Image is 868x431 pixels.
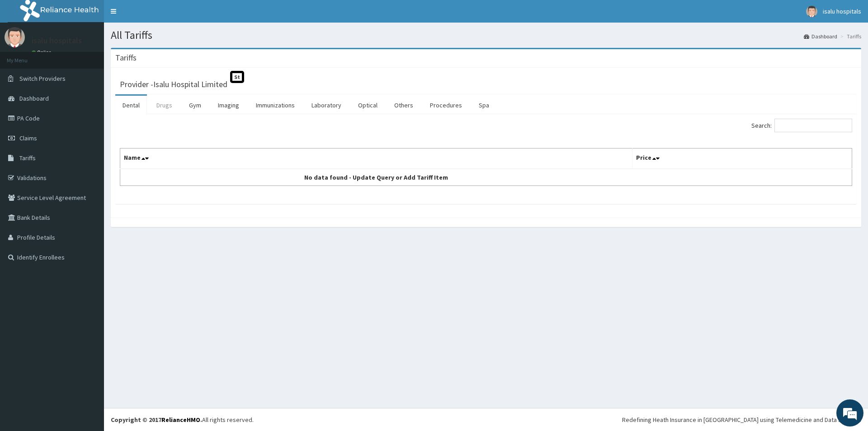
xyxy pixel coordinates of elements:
span: Claims [19,134,37,142]
label: Search: [751,119,852,132]
p: isalu hospitals [32,37,82,45]
a: Dashboard [804,32,837,40]
a: Others [387,96,420,115]
h3: Provider - Isalu Hospital Limited [120,80,227,88]
span: St [230,71,244,83]
th: Name [120,148,632,169]
a: Laboratory [304,96,349,115]
th: Price [632,148,852,169]
a: Gym [182,96,208,115]
li: Tariffs [838,32,861,40]
img: User Image [5,27,25,47]
span: Tariffs [19,154,36,162]
div: Redefining Heath Insurance in [GEOGRAPHIC_DATA] using Telemedicine and Data Science! [622,415,861,424]
a: Imaging [211,96,246,115]
a: Optical [351,96,385,115]
footer: All rights reserved. [104,408,868,431]
a: Procedures [423,96,469,115]
a: Spa [472,96,496,115]
h3: Tariffs [115,54,137,62]
a: Immunizations [249,96,302,115]
span: Switch Providers [19,74,66,83]
img: User Image [806,6,817,17]
a: Online [32,49,53,56]
span: Dashboard [19,94,49,102]
a: RelianceHMO [161,416,200,424]
a: Dental [115,96,147,115]
a: Drugs [149,96,179,115]
span: isalu hospitals [823,7,861,15]
h1: All Tariffs [111,29,861,41]
strong: Copyright © 2017 . [111,416,202,424]
td: No data found - Update Query or Add Tariff Item [120,169,632,186]
input: Search: [774,119,852,132]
